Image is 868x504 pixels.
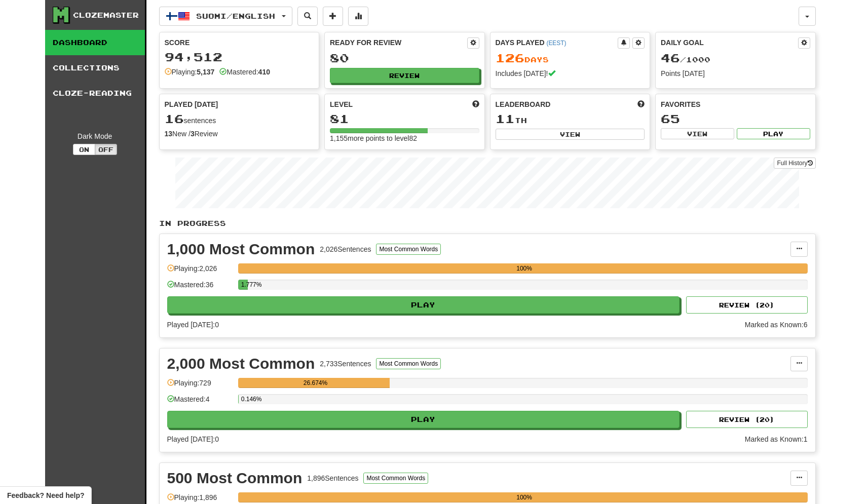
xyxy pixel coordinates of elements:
div: Marked as Known: 1 [745,434,808,444]
div: 1,155 more points to level 82 [330,133,479,143]
button: Review (20) [686,411,808,428]
div: 1,896 Sentences [307,473,358,483]
button: View [496,129,645,140]
a: (EEST) [546,40,566,47]
div: Includes [DATE]! [496,68,645,79]
span: Played [DATE]: 0 [167,321,219,329]
button: Most Common Words [376,244,441,255]
button: Most Common Words [376,358,441,369]
span: 11 [496,111,515,126]
button: View [661,128,734,139]
div: 65 [661,112,810,125]
span: Score more points to level up [472,99,479,109]
div: 26.674% [241,378,390,388]
p: In Progress [159,218,816,228]
div: Days Played [496,37,618,48]
div: Mastered: [219,67,270,77]
span: Leaderboard [496,99,551,109]
button: Play [737,128,810,139]
div: 2,026 Sentences [320,244,371,254]
button: More stats [348,7,368,26]
div: Mastered: 36 [167,280,233,296]
div: Mastered: 4 [167,394,233,411]
strong: 3 [191,130,195,138]
span: This week in points, UTC [637,99,645,109]
span: Level [330,99,353,109]
div: Points [DATE] [661,68,810,79]
div: 100% [241,263,808,274]
button: Play [167,296,680,314]
div: Score [165,37,314,48]
div: Marked as Known: 6 [745,320,808,330]
button: On [73,144,95,155]
div: 80 [330,52,479,64]
div: Playing: 2,026 [167,263,233,280]
span: 126 [496,51,524,65]
div: 500 Most Common [167,471,303,486]
div: 2,733 Sentences [320,359,371,369]
div: New / Review [165,129,314,139]
div: Daily Goal [661,37,798,49]
strong: 5,137 [197,68,214,76]
a: Cloze-Reading [45,81,145,106]
span: Suomi / English [196,12,275,20]
button: Search sentences [297,7,318,26]
button: Add sentence to collection [323,7,343,26]
button: Off [95,144,117,155]
a: Dashboard [45,30,145,55]
div: 81 [330,112,479,125]
a: Full History [774,158,815,169]
div: Dark Mode [53,131,137,141]
button: Review (20) [686,296,808,314]
div: 1.777% [241,280,248,290]
span: 16 [165,111,184,126]
button: Suomi/English [159,7,292,26]
div: 2,000 Most Common [167,356,315,371]
button: Play [167,411,680,428]
div: Clozemaster [73,10,139,20]
strong: 13 [165,130,173,138]
div: Ready for Review [330,37,467,48]
div: Playing: 729 [167,378,233,395]
button: Review [330,68,479,83]
div: th [496,112,645,126]
span: / 1000 [661,55,710,64]
span: Open feedback widget [7,490,84,500]
div: Day s [496,52,645,65]
div: Favorites [661,99,810,109]
div: Playing: [165,67,215,77]
div: 1,000 Most Common [167,242,315,257]
strong: 410 [258,68,270,76]
div: sentences [165,112,314,126]
a: Collections [45,55,145,81]
span: Played [DATE]: 0 [167,435,219,443]
span: Played [DATE] [165,99,218,109]
div: 100% [241,492,808,502]
button: Most Common Words [363,473,428,484]
div: 94,512 [165,51,314,63]
span: 46 [661,51,680,65]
